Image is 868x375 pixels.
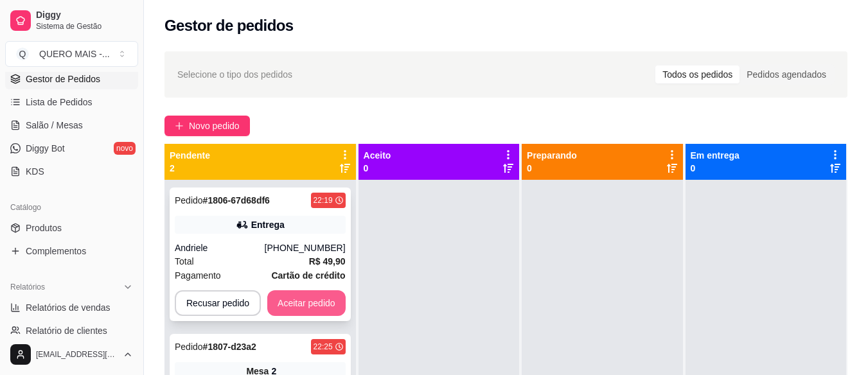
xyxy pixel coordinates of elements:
a: Relatório de clientes [5,320,138,341]
div: Catálogo [5,197,138,218]
span: Diggy Bot [26,142,65,155]
a: Lista de Pedidos [5,92,138,112]
span: [EMAIL_ADDRESS][DOMAIN_NAME] [36,349,118,360]
span: Lista de Pedidos [26,96,93,109]
span: Gestor de Pedidos [26,73,100,85]
a: Salão / Mesas [5,115,138,135]
button: Recusar pedido [175,290,261,316]
p: 0 [364,162,391,175]
span: Sistema de Gestão [36,21,133,31]
strong: R$ 49,90 [309,256,346,266]
span: Relatórios de vendas [26,301,111,314]
strong: # 1806-67d68df6 [203,195,270,205]
div: QUERO MAIS - ... [39,48,110,60]
button: Select a team [5,41,138,67]
a: Produtos [5,218,138,238]
a: Complementos [5,241,138,261]
a: DiggySistema de Gestão [5,5,138,36]
span: Pedido [175,195,203,205]
span: Pedido [175,342,203,352]
a: Diggy Botnovo [5,138,138,159]
button: [EMAIL_ADDRESS][DOMAIN_NAME] [5,339,138,370]
p: Preparando [527,149,577,162]
span: Selecione o tipo dos pedidos [177,67,292,82]
a: Gestor de Pedidos [5,69,138,89]
p: 0 [691,162,740,175]
span: Total [175,254,194,268]
button: Novo pedido [164,116,250,136]
span: Complementos [26,245,86,257]
div: 22:19 [314,195,333,205]
span: KDS [26,165,44,178]
p: 0 [527,162,577,175]
button: Aceitar pedido [267,290,346,316]
div: Entrega [251,218,285,231]
a: KDS [5,161,138,182]
span: Relatório de clientes [26,324,107,337]
span: Produtos [26,222,62,234]
p: Em entrega [691,149,740,162]
a: Relatórios de vendas [5,297,138,318]
p: 2 [170,162,210,175]
div: Pedidos agendados [740,65,833,83]
span: Novo pedido [189,119,240,133]
div: Todos os pedidos [655,65,740,83]
span: Diggy [36,10,133,21]
strong: Cartão de crédito [271,270,345,281]
div: Andriele [175,241,265,254]
span: Relatórios [10,282,45,292]
strong: # 1807-d23a2 [203,342,256,352]
span: plus [175,121,184,130]
div: [PHONE_NUMBER] [265,241,346,254]
p: Aceito [364,149,391,162]
span: Q [16,48,29,60]
span: Salão / Mesas [26,119,83,132]
span: Pagamento [175,268,221,283]
p: Pendente [170,149,210,162]
div: 22:25 [314,342,333,352]
h2: Gestor de pedidos [164,15,294,36]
